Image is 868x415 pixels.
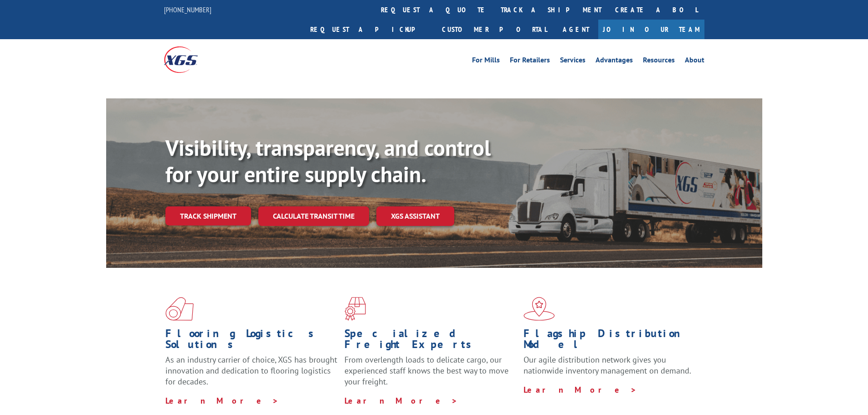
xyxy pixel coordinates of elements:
[165,354,337,387] span: As an industry carrier of choice, XGS has brought innovation and dedication to flooring logistics...
[685,56,704,67] a: About
[165,328,338,354] h1: Flooring Logistics Solutions
[510,56,550,67] a: For Retailers
[165,395,279,406] a: Learn More >
[472,56,500,67] a: For Mills
[303,20,435,39] a: Request a pickup
[524,354,691,376] span: Our agile distribution network gives you nationwide inventory management on demand.
[596,56,633,67] a: Advantages
[165,297,194,321] img: xgs-icon-total-supply-chain-intelligence-red
[344,354,517,395] p: From overlength loads to delicate cargo, our experienced staff knows the best way to move your fr...
[435,20,554,39] a: Customer Portal
[344,328,517,354] h1: Specialized Freight Experts
[344,297,366,321] img: xgs-icon-focused-on-flooring-red
[524,297,555,321] img: xgs-icon-flagship-distribution-model-red
[344,395,458,406] a: Learn More >
[554,20,598,39] a: Agent
[643,56,675,67] a: Resources
[258,206,369,226] a: Calculate transit time
[164,5,211,14] a: [PHONE_NUMBER]
[524,384,637,395] a: Learn More >
[560,56,586,67] a: Services
[165,206,251,225] a: Track shipment
[165,133,491,188] b: Visibility, transparency, and control for your entire supply chain.
[524,328,696,354] h1: Flagship Distribution Model
[376,206,454,226] a: XGS ASSISTANT
[598,20,704,39] a: Join Our Team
